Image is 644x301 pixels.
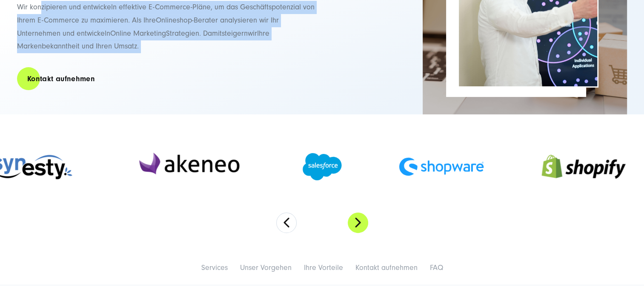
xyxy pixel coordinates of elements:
[240,263,292,272] a: Unser Vorgehen
[17,67,105,91] a: Kontakt aufnehmen
[303,153,342,180] img: Salesforce Partner Agentur - Digitalagentur SUNZINET
[17,16,279,38] span: hop-Berater analysieren wir Ihr Unternehmen und entwickeln
[132,145,246,188] img: Akeneo Partner Agentur - Digitalagentur für Pim-Implementierung SUNZINET
[399,157,484,176] img: Shopware Partner Agentur - Digitalagentur SUNZINET
[201,263,228,272] a: Services
[430,263,443,272] a: FAQ
[355,263,418,272] a: Kontakt aufnehmen
[17,3,315,25] span: Wir konzipieren und entwickeln effektive E-Commerce-Pläne, um das Geschäftspotenzial von Ihrem E-...
[199,29,222,38] span: . Damit
[166,29,199,38] span: Strategien
[110,29,166,38] span: Online Marketing
[541,144,626,190] img: Shopify Partner Agentur - Digitalagentur SUNZINET
[304,263,343,272] a: Ihre Vorteile
[276,213,297,233] button: Previous
[156,16,180,25] span: Onlines
[222,29,248,38] span: steigern
[348,213,368,233] button: Next
[248,29,257,38] span: wir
